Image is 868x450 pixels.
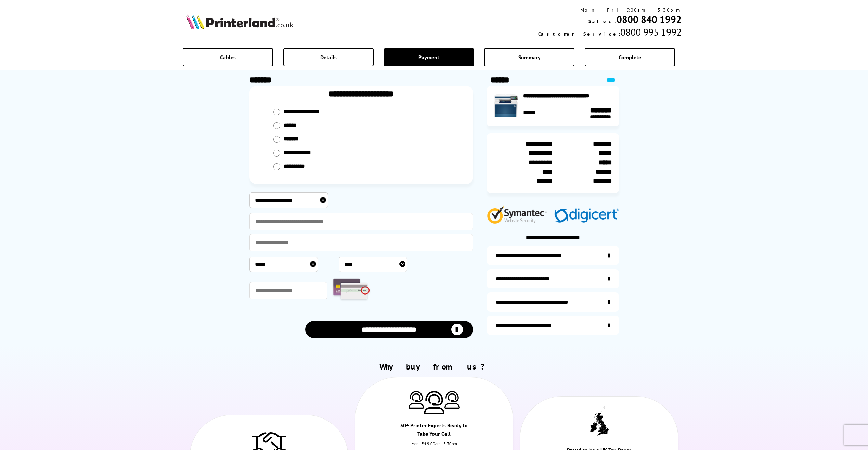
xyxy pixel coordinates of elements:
[538,31,620,37] span: Customer Service:
[320,54,337,61] span: Details
[588,18,617,24] span: Sales:
[444,391,460,409] img: Printer Experts
[619,54,641,61] span: Complete
[418,54,439,61] span: Payment
[487,292,619,312] a: additional-cables
[394,421,474,441] div: 30+ Printer Experts Ready to Take Your Call
[617,13,682,26] a: 0800 840 1992
[487,246,619,265] a: additional-ink
[186,14,293,29] img: Printerland Logo
[409,391,424,409] img: Printer Experts
[186,361,682,372] h2: Why buy from us?
[487,269,619,288] a: items-arrive
[487,316,619,335] a: secure-website
[518,54,541,61] span: Summary
[220,54,236,61] span: Cables
[620,26,682,38] span: 0800 995 1992
[590,406,609,438] img: UK tax payer
[538,7,682,13] div: Mon - Fri 9:00am - 5:30pm
[424,391,444,415] img: Printer Experts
